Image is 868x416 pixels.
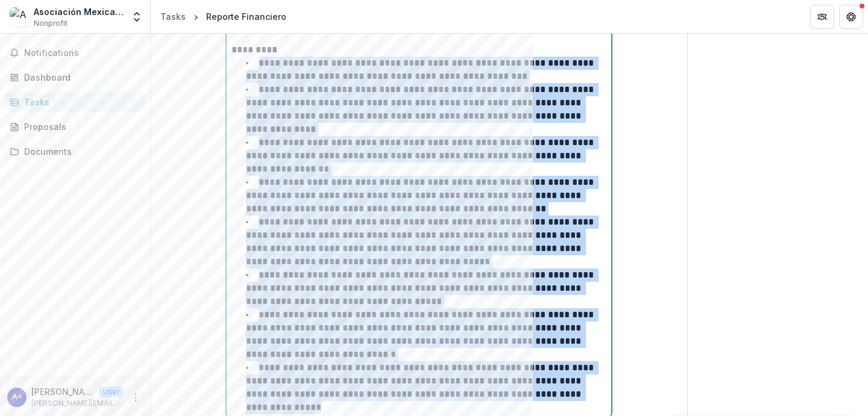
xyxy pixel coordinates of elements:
a: Tasks [5,92,145,112]
button: Get Help [839,5,863,29]
button: More [128,390,143,405]
nav: breadcrumb [156,8,291,25]
button: Partners [810,5,834,29]
a: Documents [5,141,145,161]
button: Notifications [5,43,145,63]
span: Nonprofit [34,18,68,29]
div: Tasks [160,10,186,23]
div: Asociación Mexicana de Transformación Rural y Urbana A.C (Amextra, Inc.) [34,5,124,18]
p: [PERSON_NAME][EMAIL_ADDRESS][PERSON_NAME][DOMAIN_NAME] [31,398,124,409]
div: Proposals [24,120,136,133]
p: User [99,387,124,397]
button: Open entity switcher [128,5,145,29]
div: Alejandra Romero <alejandra.romero@amextra.org> [12,393,22,401]
img: Asociación Mexicana de Transformación Rural y Urbana A.C (Amextra, Inc.) [10,7,29,26]
a: Tasks [156,8,190,25]
a: Dashboard [5,67,145,87]
span: Notifications [24,48,140,58]
div: Documents [24,145,136,158]
a: Proposals [5,117,145,137]
p: [PERSON_NAME] <[PERSON_NAME][EMAIL_ADDRESS][PERSON_NAME][DOMAIN_NAME]> [31,385,94,398]
div: Reporte Financiero [206,10,286,23]
div: Dashboard [24,71,136,84]
div: Tasks [24,96,136,108]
